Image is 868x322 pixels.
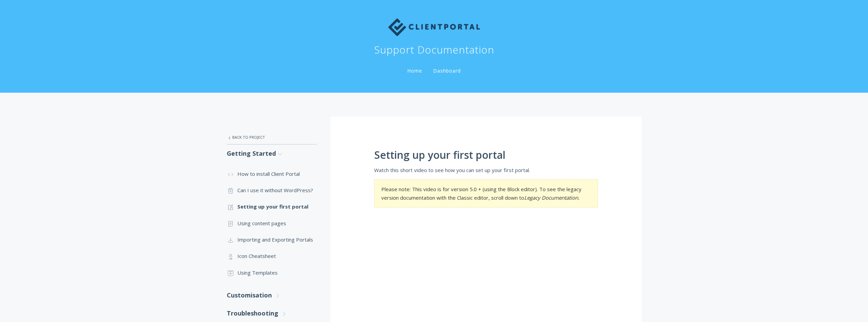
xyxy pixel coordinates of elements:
[374,149,598,161] h1: Setting up your first portal
[406,67,424,74] a: Home
[374,166,598,174] p: Watch this short video to see how you can set up your first portal.
[374,179,598,208] section: Please note: This video is for version 5.0 + (using the Block editor). To see the legacy version ...
[227,248,317,264] a: Icon Cheatsheet
[227,286,317,304] a: Customisation
[227,182,317,198] a: Can I use it without WordPress?
[432,67,462,74] a: Dashboard
[227,198,317,215] a: Setting up your first portal
[227,215,317,231] a: Using content pages
[227,144,317,163] a: Getting Started
[227,231,317,248] a: Importing and Exporting Portals
[374,43,494,57] h1: Support Documentation
[524,194,579,201] em: Legacy Documentation.
[227,166,317,182] a: How to install Client Portal
[227,264,317,281] a: Using Templates
[227,130,317,144] a: Back to Project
